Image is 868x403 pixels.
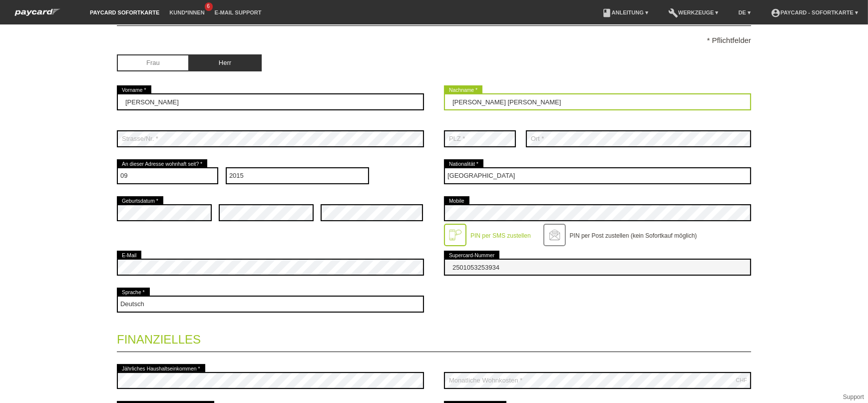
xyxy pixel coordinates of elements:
[10,11,65,19] a: paycard Sofortkarte
[570,232,697,239] label: PIN per Post zustellen (kein Sofortkauf möglich)
[734,9,756,15] a: DE ▾
[210,9,267,15] a: E-Mail Support
[668,8,678,18] i: build
[843,394,864,401] a: Support
[117,36,751,44] p: * Pflichtfelder
[205,2,213,11] span: 6
[164,9,209,15] a: Kund*innen
[85,9,164,15] a: paycard Sofortkarte
[602,8,612,18] i: book
[736,377,747,383] div: CHF
[117,323,751,352] legend: Finanzielles
[597,9,653,15] a: bookAnleitung ▾
[766,9,863,15] a: account_circlepaycard - Sofortkarte ▾
[771,8,781,18] i: account_circle
[470,232,531,239] label: PIN per SMS zustellen
[663,9,724,15] a: buildWerkzeuge ▾
[10,7,65,17] img: paycard Sofortkarte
